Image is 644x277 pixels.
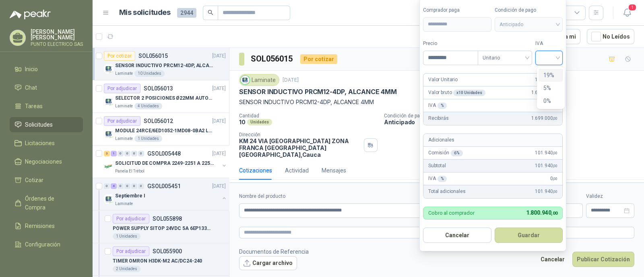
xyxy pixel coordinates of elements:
[115,103,133,109] p: Laminate
[104,151,110,156] div: 3
[93,243,229,276] a: Por adjudicarSOL055900TIMER OMRON H3DK-M2 AC/DC24-2402 Unidades
[115,94,215,102] p: SELECTOR 2 POSICIONES Ø22MM AUTONICS
[104,181,227,207] a: 0 4 0 0 0 0 GSOL005451[DATE] Company LogoSeptiembre ILaminate
[553,116,557,121] span: ,00
[104,162,114,171] img: Company Logo
[25,194,75,212] span: Órdenes de Compra
[586,193,634,200] label: Validez
[138,183,144,189] div: 0
[247,119,272,125] div: Unidades
[115,201,133,207] p: Laminate
[239,113,378,119] p: Cantidad
[153,248,182,254] p: SOL055900
[134,135,162,142] div: 1 Unidades
[553,164,557,168] span: ,00
[10,10,51,19] img: Logo peakr
[212,117,226,125] p: [DATE]
[113,225,213,232] p: POWER SUPPLY SITOP 24VDC 5A 6EP13333BA10
[144,118,173,124] p: SOL056012
[239,132,361,137] p: Dirección
[535,149,557,157] span: 101.940
[10,191,83,215] a: Órdenes de Compra
[93,80,229,113] a: Por adjudicarSOL056013[DATE] Company LogoSELECTOR 2 POSICIONES Ø22MM AUTONICSLaminate4 Unidades
[31,29,83,40] p: [PERSON_NAME] [PERSON_NAME]
[134,70,165,77] div: 10 Unidades
[212,52,226,60] p: [DATE]
[111,151,117,156] div: 1
[104,51,135,61] div: Por cotizar
[124,151,130,156] div: 0
[119,7,171,18] h1: Mis solicitudes
[628,4,637,11] span: 1
[285,166,309,175] div: Actividad
[543,96,558,105] div: 0%
[428,102,447,109] p: IVA
[10,135,83,151] a: Licitaciones
[428,162,446,170] p: Subtotal
[25,240,60,249] span: Configuración
[453,90,485,96] div: x 10 Unidades
[531,115,557,122] span: 1.699.000
[153,216,182,222] p: SOL055898
[212,183,226,190] p: [DATE]
[551,211,557,216] span: ,00
[428,188,466,195] p: Total adicionales
[134,103,162,109] div: 4 Unidades
[239,193,471,200] label: Nombre del producto
[428,89,485,96] p: Valor bruto
[10,98,83,114] a: Tareas
[553,151,557,155] span: ,00
[423,6,491,14] label: Comprador paga
[239,88,397,96] p: SENSOR INDUCTIVO PRCM12-4DP, ALCANCE 4MM
[124,183,130,189] div: 0
[283,76,299,84] p: [DATE]
[115,62,215,70] p: SENSOR INDUCTIVO PRCM12-4DP, ALCANCE 4MM
[428,175,447,183] p: IVA
[300,54,337,64] div: Por cotizar
[428,136,454,144] p: Adicionales
[104,194,114,204] img: Company Logo
[113,257,202,265] p: TIMER OMRON H3DK-M2 AC/DC24-240
[500,18,558,31] span: Anticipado
[438,103,447,109] div: %
[551,203,583,218] p: $ 0,00
[138,151,144,156] div: 0
[10,218,83,234] a: Remisiones
[495,6,563,14] label: Condición de pago
[104,96,114,106] img: Company Logo
[144,86,173,91] p: SOL056013
[113,266,140,272] div: 2 Unidades
[551,193,583,200] label: Flete
[10,154,83,169] a: Negociaciones
[535,40,563,47] label: IVA
[10,255,83,271] a: Manuales y ayuda
[553,176,557,181] span: ,00
[115,70,133,77] p: Laminate
[115,135,133,142] p: Laminate
[115,160,215,167] p: SOLICITUD DE COMPRA 2249-2251 A 2256-2258 Y 2262
[495,228,563,243] button: Guardar
[115,127,215,135] p: MODULE 24RCE/6ED1052-1MD08-0BA2 LOGO
[93,48,229,80] a: Por cotizarSOL056015[DATE] Company LogoSENSOR INDUCTIVO PRCM12-4DP, ALCANCE 4MMLaminate10 Unidades
[384,113,641,119] p: Condición de pago
[10,117,83,132] a: Solicitudes
[25,157,62,166] span: Negociaciones
[25,102,43,111] span: Tareas
[423,228,491,243] button: Cancelar
[10,62,83,77] a: Inicio
[428,149,463,157] p: Comisión
[239,247,309,256] p: Documentos de Referencia
[543,71,558,80] div: 19%
[10,80,83,95] a: Chat
[587,29,634,44] button: No Leídos
[31,42,83,47] p: PUNTO ELECTRICO SAS
[104,64,114,74] img: Company Logo
[535,162,557,170] span: 101.940
[535,76,557,84] span: 169.900
[553,189,557,194] span: ,00
[113,214,149,224] div: Por adjudicar
[212,150,226,158] p: [DATE]
[104,183,110,189] div: 0
[118,183,124,189] div: 0
[131,151,137,156] div: 0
